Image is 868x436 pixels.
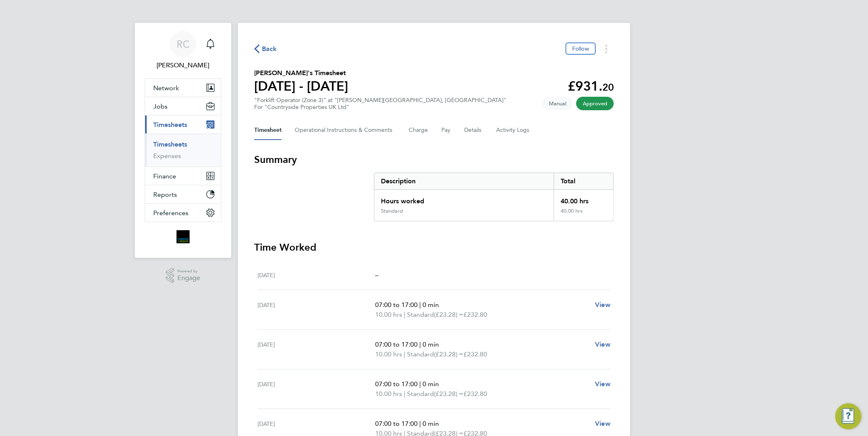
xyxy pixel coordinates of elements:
[423,420,439,427] span: 0 min
[295,120,396,140] button: Operational Instructions & Comments
[153,172,176,180] span: Finance
[542,97,573,110] span: This timesheet was manually created.
[375,350,402,358] span: 10.00 hrs
[254,241,614,254] h3: Time Worked
[419,301,421,309] span: |
[595,340,611,349] a: View
[381,208,403,214] div: Standard
[145,185,221,203] button: Reports
[135,23,231,258] nav: Main navigation
[595,379,611,389] a: View
[145,116,221,133] button: Timesheets
[145,60,221,70] span: Robyn Clarke
[441,120,451,140] button: Pay
[419,380,421,388] span: |
[404,311,405,318] span: |
[464,120,483,140] button: Details
[568,78,614,94] app-decimal: £931.
[145,230,221,243] a: Go to home page
[595,300,611,310] a: View
[177,275,200,282] span: Engage
[375,301,418,309] span: 07:00 to 17:00
[419,420,421,427] span: |
[254,97,506,111] div: "Forklift Operator (Zone 3)" at "[PERSON_NAME][GEOGRAPHIC_DATA], [GEOGRAPHIC_DATA]"
[375,340,418,348] span: 07:00 to 17:00
[404,350,405,358] span: |
[153,121,187,129] span: Timesheets
[177,268,200,275] span: Powered by
[254,120,282,140] button: Timesheet
[572,45,589,52] span: Follow
[257,300,375,320] div: [DATE]
[153,191,177,198] span: Reports
[595,419,611,429] a: View
[375,420,418,427] span: 07:00 to 17:00
[407,349,434,359] span: Standard
[554,190,613,208] div: 40.00 hrs
[257,270,375,280] div: [DATE]
[404,390,405,398] span: |
[423,340,439,348] span: 0 min
[374,173,554,189] div: Description
[419,340,421,348] span: |
[595,340,611,348] span: View
[145,167,221,185] button: Finance
[463,350,487,358] span: £232.80
[599,42,614,55] button: Timesheets Menu
[374,173,614,221] div: Summary
[407,389,434,399] span: Standard
[254,153,614,166] h3: Summary
[434,390,463,398] span: (£23.28) =
[595,301,611,309] span: View
[602,81,614,93] span: 20
[166,268,201,283] a: Powered byEngage
[153,140,187,148] a: Timesheets
[595,420,611,427] span: View
[145,97,221,115] button: Jobs
[576,97,614,110] span: This timesheet has been approved.
[177,230,190,243] img: bromak-logo-retina.png
[262,44,277,54] span: Back
[254,44,277,54] button: Back
[177,39,190,49] span: RC
[145,79,221,97] button: Network
[409,120,428,140] button: Charge
[434,350,463,358] span: (£23.28) =
[374,190,554,208] div: Hours worked
[254,68,348,78] h2: [PERSON_NAME]'s Timesheet
[153,84,179,92] span: Network
[375,271,378,279] span: –
[463,311,487,318] span: £232.80
[145,31,221,70] a: RC[PERSON_NAME]
[254,104,506,111] div: For "Countryside Properties UK Ltd"
[407,310,434,320] span: Standard
[595,380,611,388] span: View
[566,42,596,55] button: Follow
[375,311,402,318] span: 10.00 hrs
[434,311,463,318] span: (£23.28) =
[835,403,861,429] button: Engage Resource Center
[496,120,530,140] button: Activity Logs
[153,209,188,217] span: Preferences
[254,78,348,94] h1: [DATE] - [DATE]
[423,301,439,309] span: 0 min
[463,390,487,398] span: £232.80
[554,173,613,189] div: Total
[145,133,221,167] div: Timesheets
[375,380,418,388] span: 07:00 to 17:00
[375,390,402,398] span: 10.00 hrs
[554,208,613,221] div: 40.00 hrs
[153,102,168,110] span: Jobs
[153,152,181,160] a: Expenses
[257,340,375,359] div: [DATE]
[145,204,221,222] button: Preferences
[257,379,375,399] div: [DATE]
[423,380,439,388] span: 0 min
